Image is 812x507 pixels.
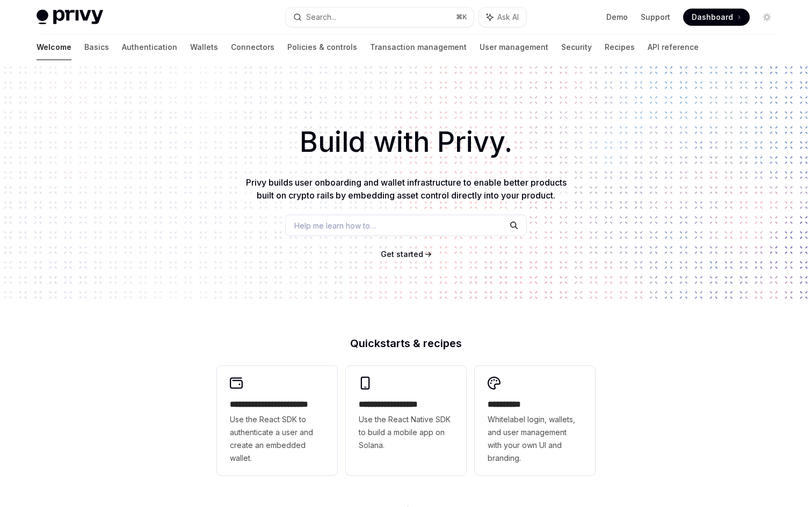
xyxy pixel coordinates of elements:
button: Search...⌘K [286,8,474,27]
a: Dashboard [683,9,750,26]
a: **** **** **** ***Use the React Native SDK to build a mobile app on Solana. [346,366,466,475]
a: Get started [381,249,423,260]
a: Authentication [122,34,177,60]
a: Welcome [37,34,71,60]
h1: Build with Privy. [17,121,795,163]
a: Recipes [605,34,635,60]
span: Use the React SDK to authenticate a user and create an embedded wallet. [230,413,324,465]
a: Policies & controls [287,34,357,60]
button: Ask AI [479,8,526,27]
a: API reference [648,34,699,60]
a: Wallets [190,34,218,60]
span: ⌘ K [456,13,467,21]
a: Basics [84,34,109,60]
img: light logo [37,10,103,25]
span: Get started [381,249,423,259]
a: Security [561,34,592,60]
span: Privy builds user onboarding and wallet infrastructure to enable better products built on crypto ... [246,177,567,201]
a: Support [641,12,670,23]
button: Toggle dark mode [758,9,775,26]
span: Ask AI [497,12,519,23]
a: Demo [606,12,628,23]
a: Connectors [231,34,274,60]
a: Transaction management [370,34,467,60]
span: Whitelabel login, wallets, and user management with your own UI and branding. [488,413,582,465]
a: **** *****Whitelabel login, wallets, and user management with your own UI and branding. [475,366,595,475]
span: Use the React Native SDK to build a mobile app on Solana. [359,413,453,452]
div: Search... [306,11,336,24]
a: User management [480,34,548,60]
span: Dashboard [692,12,733,23]
span: Help me learn how to… [294,220,376,231]
h2: Quickstarts & recipes [217,338,595,349]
